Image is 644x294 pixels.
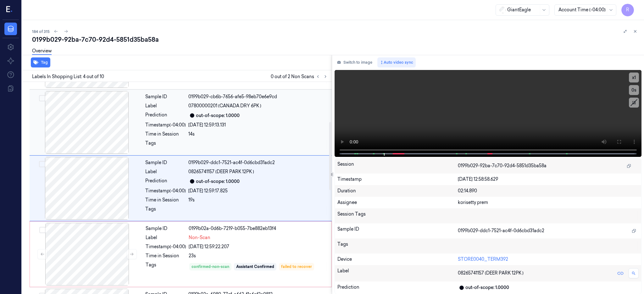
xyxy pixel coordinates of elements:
div: 0199b029-ddc1-7521-ac4f-0d6cbd31adc2 [188,159,328,166]
span: 07800000201 (CANADA DRY 6PK ) [188,103,261,109]
div: Tags [146,262,186,272]
span: Non-Scan [189,234,210,241]
div: Timestamp (-04:00) [145,122,186,128]
div: Assignee [337,199,458,206]
div: [DATE] 12:59:22.207 [189,243,328,250]
div: 0199b029-cb6b-7656-afe5-98eb70e6e9cd [188,94,328,100]
div: Label [145,168,186,175]
div: Sample ID [146,225,186,232]
span: 08265741157 (DEER PARK 12PK ) [188,168,254,175]
div: Timestamp (-04:00) [145,188,186,194]
div: Time in Session [145,131,186,137]
button: Switch to image [335,57,375,67]
div: Time in Session [145,197,186,203]
div: Duration [337,188,458,194]
div: Sample ID [145,159,186,166]
span: Labels In Shopping List: 4 out of 10 [32,73,104,80]
span: 0199b029-92ba-7c70-92d4-5851d35ba58a [458,163,547,169]
div: out-of-scope: 1.0000 [465,284,509,291]
div: Prediction [337,284,458,291]
button: 0s [629,85,639,95]
div: 0199b029-92ba-7c70-92d4-5851d35ba58a [32,35,639,44]
div: Sample ID [337,226,458,236]
div: out-of-scope: 1.0000 [196,178,240,185]
button: Auto video sync [377,57,416,67]
span: 0199b029-ddc1-7521-ac4f-0d6cbd31adc2 [458,227,544,234]
button: Select row [39,95,45,101]
div: [DATE] 12:58:58.629 [458,176,639,183]
div: Session Tags [337,211,458,221]
div: Sample ID [145,94,186,100]
button: Select row [39,161,45,167]
div: [DATE] 12:59:17.825 [188,188,328,194]
div: 19s [188,197,328,203]
div: Prediction [145,112,186,119]
div: 23s [189,253,328,259]
div: Label [146,234,186,241]
div: 02:14.890 [458,188,639,194]
div: Label [145,103,186,109]
div: confirmed-non-scan [192,264,229,270]
div: Tags [337,241,458,251]
div: Prediction [145,178,186,185]
button: x1 [629,72,639,83]
button: Select row [39,227,46,233]
div: Timestamp (-04:00) [146,243,186,250]
div: out-of-scope: 1.0000 [196,112,240,119]
div: Label [337,268,458,279]
div: Device [337,256,458,263]
span: 184 of 315 [32,29,50,34]
div: Session [337,161,458,171]
div: STORE0040_TERM392 [458,256,639,263]
div: failed to recover [281,264,312,270]
button: R [621,4,634,16]
a: Overview [32,48,52,55]
div: Tags [145,140,186,150]
div: korisetty prem [458,199,639,206]
span: 08265741157 (DEER PARK 12PK ) [458,270,524,276]
span: 0 out of 2 Non Scans [271,73,329,80]
div: 14s [188,131,328,137]
div: Timestamp [337,176,458,183]
div: Assistant Confirmed [236,264,274,270]
div: [DATE] 12:59:13.131 [188,122,328,128]
button: Tag [31,57,50,67]
div: 0199b02a-0d6b-7219-b055-7be882eb13f4 [189,225,328,232]
div: Tags [145,206,186,216]
div: Time in Session [146,253,186,259]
